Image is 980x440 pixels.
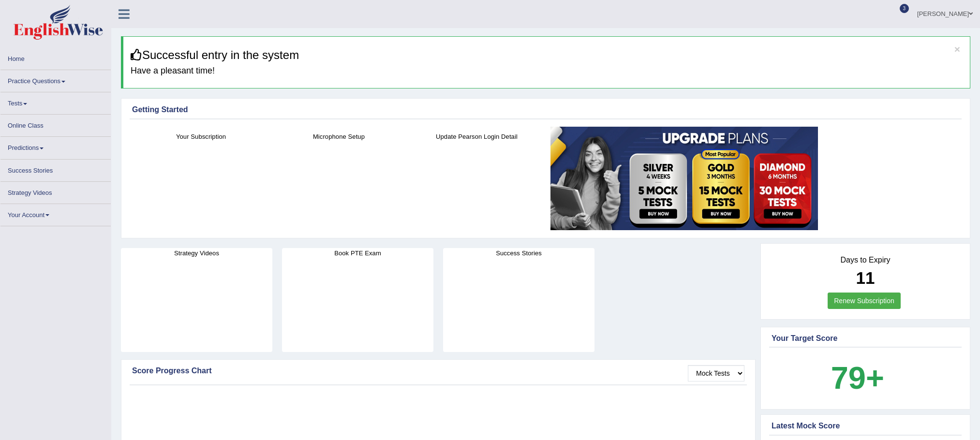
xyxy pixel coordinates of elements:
a: Tests [0,92,111,111]
div: Score Progress Chart [132,365,744,377]
a: Your Account [0,204,111,223]
a: Renew Subscription [828,293,901,309]
h3: Successful entry in the system [131,49,963,61]
a: Strategy Videos [0,182,111,201]
h4: Your Subscription [137,132,265,142]
div: Latest Mock Score [772,420,959,432]
h4: Book PTE Exam [282,248,433,258]
a: Success Stories [0,160,111,178]
h4: Have a pleasant time! [131,66,963,76]
div: Your Target Score [772,333,959,344]
h4: Success Stories [443,248,594,258]
button: × [954,44,960,54]
h4: Strategy Videos [121,248,272,258]
img: small5.jpg [550,127,818,230]
b: 79+ [831,360,884,396]
b: 11 [856,268,875,287]
h4: Update Pearson Login Detail [413,132,541,142]
a: Practice Questions [0,70,111,89]
div: Getting Started [132,104,959,116]
a: Predictions [0,137,111,156]
a: Online Class [0,115,111,133]
h4: Microphone Setup [275,132,403,142]
span: 3 [900,4,909,13]
h4: Days to Expiry [772,256,959,264]
a: Home [0,48,111,67]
